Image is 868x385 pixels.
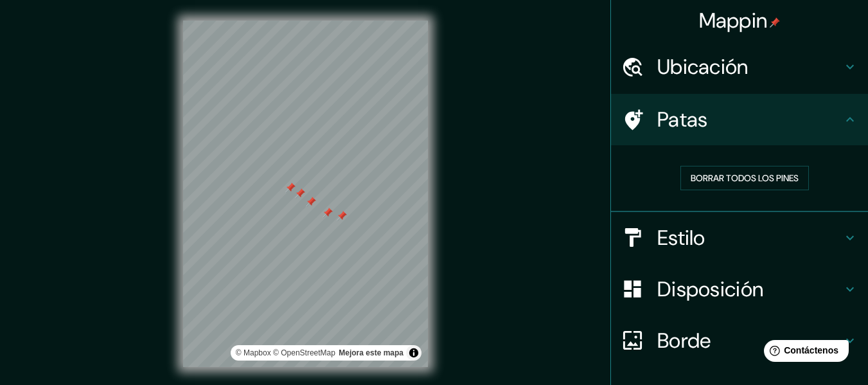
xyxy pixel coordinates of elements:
[611,94,868,145] div: Patas
[611,264,868,315] div: Disposición
[273,348,335,357] font: © OpenStreetMap
[657,53,748,80] font: Ubicación
[611,212,868,264] div: Estilo
[273,348,335,357] a: Mapa de calles abierto
[406,345,421,361] button: Activar o desactivar atribución
[680,166,809,190] button: Borrar todos los pines
[236,348,271,357] a: Mapbox
[183,21,428,367] canvas: Mapa
[770,17,780,28] img: pin-icon.png
[691,172,799,184] font: Borrar todos los pines
[754,335,854,371] iframe: Lanzador de widgets de ayuda
[657,276,763,303] font: Disposición
[657,106,708,133] font: Patas
[611,41,868,93] div: Ubicación
[339,348,403,357] a: Map feedback
[699,7,768,34] font: Mappin
[657,327,711,354] font: Borde
[657,224,705,251] font: Estilo
[611,315,868,366] div: Borde
[339,348,403,357] font: Mejora este mapa
[236,348,271,357] font: © Mapbox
